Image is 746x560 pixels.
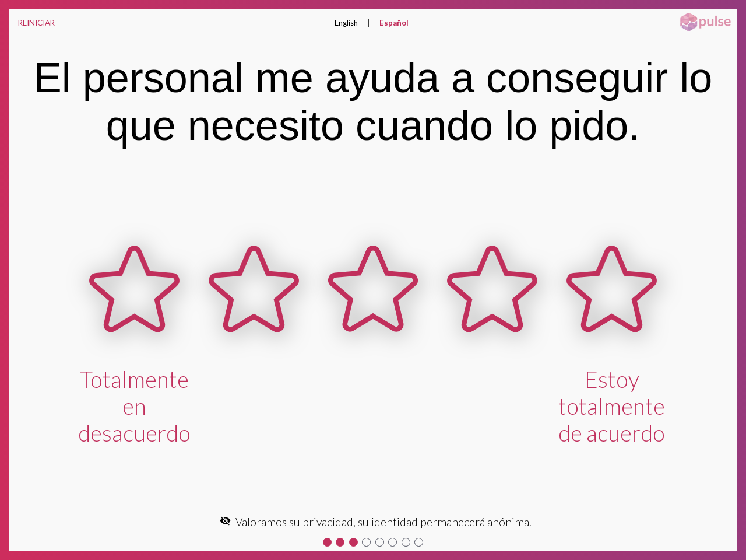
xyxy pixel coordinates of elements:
mat-icon: visibility_off [220,515,231,526]
button: Español [370,9,418,37]
button: REINICIAR [9,9,64,37]
span: Valoramos su privacidad, su identidad permanecerá anónima. [235,515,532,528]
div: El personal me ayuda a conseguir lo que necesito cuando lo pido. [26,54,720,149]
img: pulsehorizontalsmall.png [676,12,734,33]
button: English [325,9,367,37]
